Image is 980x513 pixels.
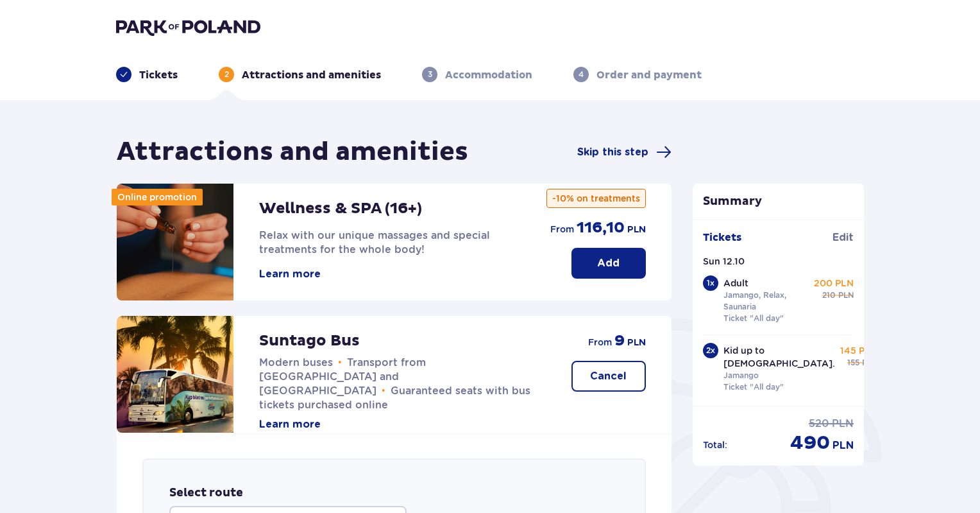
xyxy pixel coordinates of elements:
[546,189,646,208] p: -10% on treatments
[590,369,627,383] p: Cancel
[259,385,530,411] span: Guaranteed seats with bus tickets purchased online
[703,230,741,245] p: Tickets
[703,255,745,268] p: Sun 12.10
[116,18,260,36] img: Park of Poland logo
[259,199,422,218] p: Wellness & SPA (16+)
[571,361,646,392] button: Cancel
[242,68,381,82] p: Attractions and amenities
[723,277,748,290] p: Adult
[117,136,468,168] h1: Attractions and amenities
[116,67,178,82] div: Tickets
[588,336,612,349] span: from
[224,69,229,80] p: 2
[422,67,532,82] div: 3Accommodation
[723,381,784,393] p: Ticket "All day"
[862,357,877,369] span: PLN
[822,290,836,301] span: 210
[259,229,490,256] span: Relax with our unique massages and special treatments for the whole body!
[259,267,321,281] button: Learn more
[723,370,759,381] p: Jamango
[573,67,702,82] div: 4Order and payment
[550,223,574,236] span: from
[814,277,854,290] p: 200 PLN
[577,145,648,159] span: Skip this step
[259,356,333,369] span: Modern buses
[832,417,854,431] span: PLN
[809,417,829,431] span: 520
[832,439,854,453] span: PLN
[847,357,859,369] span: 155
[723,290,812,313] p: Jamango, Relax, Saunaria
[382,385,385,397] span: •
[571,248,646,279] button: Add
[428,69,432,80] p: 3
[597,256,620,270] p: Add
[338,356,342,369] span: •
[579,69,584,80] p: 4
[627,223,646,236] span: PLN
[259,331,360,351] p: Suntago Bus
[703,439,727,451] p: Total :
[117,184,233,300] img: attraction
[259,417,321,431] button: Learn more
[693,194,865,209] p: Summary
[723,313,784,324] p: Ticket "All day"
[703,275,718,291] div: 1 x
[832,230,854,245] span: Edit
[614,331,625,351] span: 9
[790,431,830,455] span: 490
[840,344,877,357] p: 145 PLN
[219,67,381,82] div: 2Attractions and amenities
[703,343,718,358] div: 2 x
[723,344,835,370] p: Kid up to [DEMOGRAPHIC_DATA].
[169,485,243,501] p: Select route
[838,290,854,301] span: PLN
[117,316,233,433] img: attraction
[445,68,532,82] p: Accommodation
[139,68,178,82] p: Tickets
[627,336,646,349] span: PLN
[577,144,672,160] a: Skip this step
[577,218,625,238] span: 116,10
[259,356,426,397] span: Transport from [GEOGRAPHIC_DATA] and [GEOGRAPHIC_DATA]
[112,189,203,205] div: Online promotion
[596,68,702,82] p: Order and payment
